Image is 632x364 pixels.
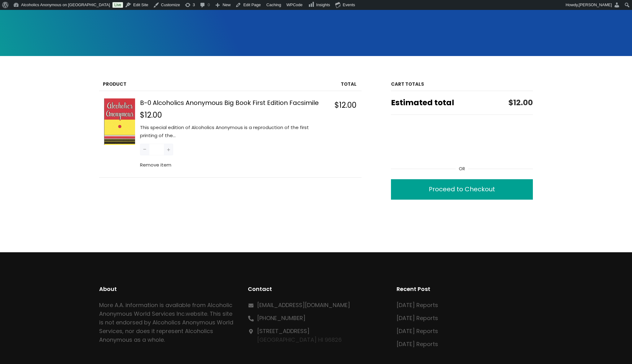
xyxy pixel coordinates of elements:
a: B-0 Alcoholics Anonymous Big Book First Edition Facsimile [140,98,319,107]
span: $12.00 [140,110,162,120]
a: [STREET_ADDRESS] [257,327,309,335]
div: Proceed to Checkout [429,184,495,195]
span: Insights [316,2,330,7]
a: [EMAIL_ADDRESS][DOMAIN_NAME] [257,301,350,309]
a: [PHONE_NUMBER] [257,314,305,322]
div: Or [391,166,533,172]
iframe: PayPal-paypal [391,125,532,140]
a: [DATE] Reports [397,340,438,348]
input: Quantity of B-0 Alcoholics Anonymous Big Book First Edition Facsimile in your cart. [149,144,164,155]
a: [DATE] Reports [397,327,438,335]
h2: About [99,285,235,293]
h2: Cart totals [391,78,533,91]
a: Live [112,2,123,8]
a: website [186,310,207,318]
span: $12.00 [508,97,533,108]
button: Increase quantity of B-0 Alcoholics Anonymous Big Book First Edition Facsimile [164,144,173,155]
span: Estimated total [391,96,508,110]
p: [GEOGRAPHIC_DATA] HI 96826 [257,327,342,344]
span: Product [103,81,126,87]
button: Remove B-0 Alcoholics Anonymous Big Book First Edition Facsimile from cart [140,161,171,169]
p: More A.A. information is available from Alcoholic Anonymous World Services Inc. . This site is no... [99,301,235,344]
span: Total [341,81,357,87]
img: B-0 Alcoholics Anonymous Big Book First Edition Facsimile [104,98,135,145]
iframe: PayPal-venmo [391,143,532,158]
a: Proceed to Checkout [391,179,533,200]
h2: Recent Post [397,285,533,293]
span: [PERSON_NAME] [579,2,612,7]
p: This special edition of Alcoholics Anonymous is a reproduction of the first printing of the… [140,123,326,140]
button: Reduce quantity of B-0 Alcoholics Anonymous Big Book First Edition Facsimile [140,144,149,155]
a: [DATE] Reports [397,301,438,309]
a: [DATE] Reports [397,314,438,322]
h2: Contact [248,285,384,293]
span: $12.00 [335,100,357,110]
